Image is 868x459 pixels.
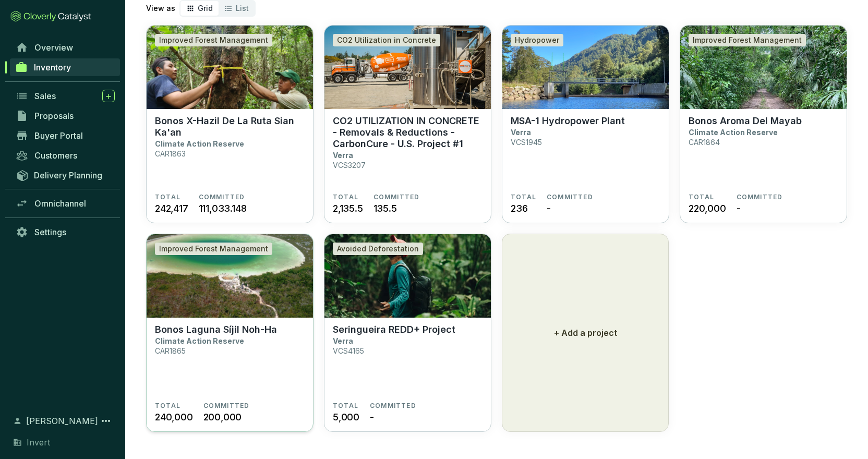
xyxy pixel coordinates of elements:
a: Omnichannel [10,195,120,212]
span: 200,000 [203,410,242,424]
span: Delivery Planning [34,170,102,180]
span: Customers [34,150,77,161]
span: COMMITTED [547,193,593,201]
span: 220,000 [689,201,726,215]
p: Verra [333,336,353,345]
a: Settings [10,223,120,241]
span: Omnichannel [34,198,86,209]
span: 135.5 [373,201,397,215]
a: Bonos X-Hazil De La Ruta Sian Ka'anImproved Forest ManagementBonos X-Hazil De La Ruta Sian Ka'anC... [146,25,314,223]
div: Hydropower [511,34,563,46]
span: Buyer Portal [34,130,83,141]
span: - [737,201,741,215]
p: VCS4165 [333,346,364,355]
a: Bonos Laguna Síjil Noh-HaImproved Forest ManagementBonos Laguna Síjil Noh-HaClimate Action Reserv... [146,234,314,432]
span: Proposals [34,111,74,121]
span: 242,417 [155,201,188,215]
span: Grid [198,4,213,13]
div: CO2 Utilization in Concrete [333,34,440,46]
a: Delivery Planning [10,166,120,184]
p: Bonos Aroma Del Mayab [689,115,802,127]
p: VCS1945 [511,138,542,147]
a: Seringueira REDD+ ProjectAvoided DeforestationSeringueira REDD+ ProjectVerraVCS4165TOTAL5,000COMM... [324,234,491,432]
span: Inventory [34,62,71,73]
span: [PERSON_NAME] [26,415,98,427]
img: MSA-1 Hydropower Plant [502,26,669,109]
p: VCS3207 [333,161,366,170]
span: Overview [34,42,73,53]
p: CAR1864 [689,138,720,147]
span: TOTAL [333,402,358,410]
a: Buyer Portal [10,127,120,144]
span: 236 [511,201,527,215]
a: Sales [10,87,120,105]
span: - [547,201,551,215]
img: Bonos Aroma Del Mayab [680,26,847,109]
span: Settings [34,227,66,237]
span: 240,000 [155,410,193,424]
div: Improved Forest Management [689,34,806,46]
p: CO2 UTILIZATION IN CONCRETE - Removals & Reductions -CarbonCure - U.S. Project #1 [333,115,483,150]
div: Improved Forest Management [155,243,272,255]
a: Customers [10,147,120,164]
button: + Add a project [502,234,669,432]
span: Invert [27,436,50,449]
p: Bonos X-Hazil De La Ruta Sian Ka'an [155,115,305,138]
span: COMMITTED [373,193,420,201]
span: TOTAL [333,193,358,201]
span: TOTAL [689,193,714,201]
a: MSA-1 Hydropower PlantHydropowerMSA-1 Hydropower PlantVerraVCS1945TOTAL236COMMITTED- [502,25,669,223]
span: List [236,4,249,13]
span: 2,135.5 [333,201,363,215]
p: Seringueira REDD+ Project [333,324,455,335]
a: Proposals [10,107,120,125]
span: COMMITTED [737,193,783,201]
p: Climate Action Reserve [155,139,244,148]
a: Inventory [10,58,120,76]
span: 111,033.148 [199,201,247,215]
a: Bonos Aroma Del MayabImproved Forest ManagementBonos Aroma Del MayabClimate Action ReserveCAR1864... [680,25,847,223]
p: CAR1863 [155,149,186,158]
p: Bonos Laguna Síjil Noh-Ha [155,324,277,335]
span: TOTAL [155,402,180,410]
p: View as [146,3,175,14]
span: - [370,410,374,424]
p: Climate Action Reserve [689,128,778,137]
span: 5,000 [333,410,359,424]
div: Avoided Deforestation [333,243,423,255]
div: Improved Forest Management [155,34,272,46]
span: Sales [34,91,56,101]
p: Verra [333,151,353,160]
img: Seringueira REDD+ Project [324,234,491,318]
span: COMMITTED [203,402,250,410]
a: Overview [10,39,120,56]
p: Verra [511,128,531,137]
p: + Add a project [554,327,617,339]
span: TOTAL [511,193,536,201]
img: Bonos Laguna Síjil Noh-Ha [147,234,313,318]
img: Bonos X-Hazil De La Ruta Sian Ka'an [147,26,313,109]
img: CO2 UTILIZATION IN CONCRETE - Removals & Reductions -CarbonCure - U.S. Project #1 [324,26,491,109]
a: CO2 UTILIZATION IN CONCRETE - Removals & Reductions -CarbonCure - U.S. Project #1CO2 Utilization ... [324,25,491,223]
span: COMMITTED [199,193,245,201]
p: MSA-1 Hydropower Plant [511,115,625,127]
p: CAR1865 [155,346,186,355]
span: TOTAL [155,193,180,201]
span: COMMITTED [370,402,416,410]
p: Climate Action Reserve [155,336,244,345]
